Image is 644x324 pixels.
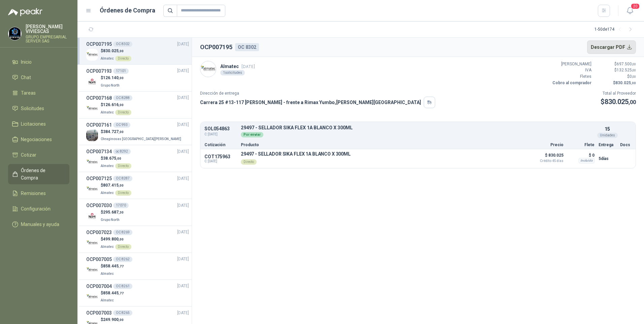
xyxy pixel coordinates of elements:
span: 858.445 [103,291,124,295]
span: [DATE] [177,95,189,101]
span: Almatec [101,164,114,168]
span: [DATE] [177,283,189,289]
span: ,77 [119,264,124,268]
span: [DATE] [177,229,189,235]
span: ,00 [119,103,124,107]
span: Almatec [101,298,114,302]
a: OCP007023OC 8269[DATE] Company Logo$499.800,00AlmatecDirecto [86,229,189,250]
p: 5 días [599,155,616,163]
div: Incluido [579,158,594,163]
h3: OCP007168 [86,94,112,102]
span: ,00 [119,130,124,134]
span: Solicitudes [21,105,44,112]
p: 29497 - SELLADOR SIKA FLEX 1A BLANCO X 300ML [241,125,594,130]
p: $ [101,182,131,189]
span: ,30 [119,210,124,214]
a: Tareas [8,87,69,99]
a: Inicio [8,56,69,68]
p: Flete [568,143,594,147]
span: Almatec [101,110,114,114]
button: Descargar PDF [587,40,636,54]
span: ,00 [119,184,124,187]
h3: OCP007193 [86,67,112,75]
span: 830.025 [615,80,636,85]
span: 830.025 [103,48,124,53]
span: Grupo North [101,84,120,87]
div: Unidades [597,133,618,138]
div: OC 8302 [113,41,132,47]
span: [DATE] [177,122,189,128]
div: OC 8261 [113,284,132,289]
p: $ [595,73,636,80]
img: Company Logo [86,156,98,168]
div: 17070 [113,203,129,208]
a: Solicitudes [8,102,69,115]
a: Manuales y ayuda [8,218,69,231]
p: $ 0 [568,151,594,159]
span: 384.727 [103,129,124,134]
img: Company Logo [86,129,98,141]
span: Almatec [101,245,114,249]
p: GRUPO EMPRESARIAL SERVER SAS [26,35,69,43]
span: Grupo North [101,218,120,222]
p: Dirección de entrega [200,90,435,97]
p: $ [101,236,131,242]
p: $ [595,61,636,67]
span: 126.140 [103,75,124,80]
div: 17101 [113,68,129,74]
div: Directo [115,244,131,250]
a: OCP007125OC 8287[DATE] Company Logo$807.415,00AlmatecDirecto [86,175,189,196]
p: Entrega [599,143,616,147]
span: Crédito 45 días [530,159,563,163]
a: OCP007134oc 8292[DATE] Company Logo$38.675,00AlmatecDirecto [86,148,189,169]
h3: OCP007030 [86,202,112,209]
span: 295.687 [103,210,124,215]
p: $ [101,155,131,162]
h3: OCP007125 [86,175,112,182]
a: Configuración [8,202,69,215]
span: ,77 [119,291,124,295]
p: $ [101,48,131,54]
p: Docs [620,143,632,147]
span: ,00 [632,62,636,66]
p: $ 830.025 [530,151,563,163]
p: $ [101,317,131,323]
img: Company Logo [86,264,98,276]
a: OCP007168OC 8288[DATE] Company Logo$126.616,00AlmatecDirecto [86,94,189,116]
span: [DATE] [177,68,189,74]
span: Chat [21,74,31,81]
span: ,00 [119,237,124,241]
span: C: [DATE] [204,132,237,137]
p: $ [101,209,124,216]
h2: OCP007195 [200,42,232,52]
p: $ [101,263,124,269]
div: OC 8262 [113,257,132,262]
div: Directo [115,110,131,115]
div: 1 solicitudes [220,70,245,75]
p: $ [595,67,636,73]
p: $ [101,75,124,81]
img: Company Logo [200,61,216,77]
span: Almatec [101,191,114,195]
p: Cobro al comprador [551,80,591,86]
a: Remisiones [8,187,69,200]
span: [DATE] [177,256,189,262]
span: Licitaciones [21,120,46,128]
p: Almatec [220,63,255,70]
p: Carrera 25 #13-117 [PERSON_NAME] - frente a Rimax Yumbo , [PERSON_NAME][GEOGRAPHIC_DATA] [200,99,421,106]
span: 249.900 [103,317,124,322]
a: Órdenes de Compra [8,164,69,184]
span: [DATE] [177,175,189,182]
button: 20 [624,5,636,17]
a: OCP007004OC 8261[DATE] Company Logo$858.445,77Almatec [86,283,189,304]
p: Producto [241,143,526,147]
span: ,00 [119,76,124,80]
span: [DATE] [177,149,189,155]
span: ,00 [629,99,636,105]
a: OCP007005OC 8262[DATE] Company Logo$858.445,77Almatec [86,256,189,277]
img: Company Logo [86,291,98,303]
p: 29497 - SELLADOR SIKA FLEX 1A BLANCO X 300ML [241,151,351,157]
img: Logo peakr [8,8,42,16]
span: C: [DATE] [204,159,237,163]
a: Chat [8,71,69,84]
